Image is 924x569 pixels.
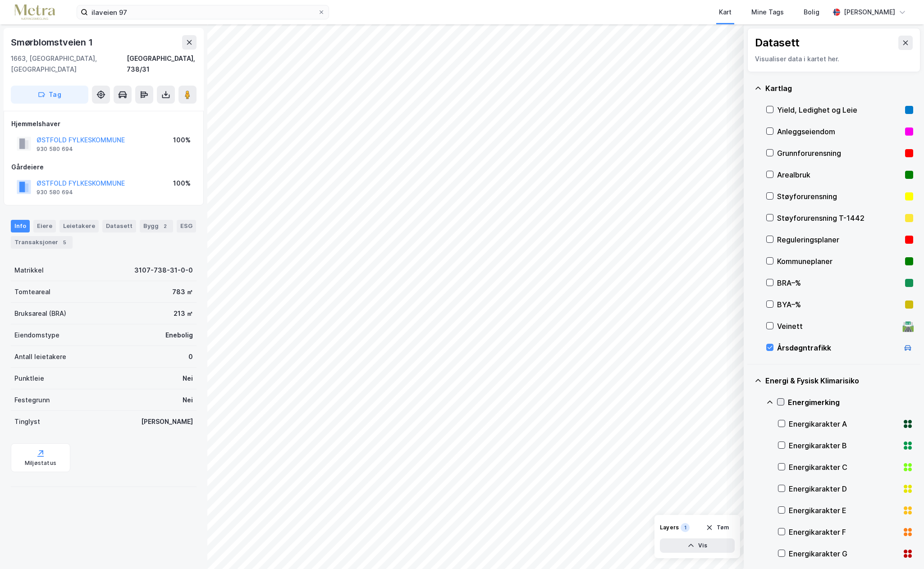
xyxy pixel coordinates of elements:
div: [GEOGRAPHIC_DATA], 738/31 [127,53,197,75]
div: 🛣️ [902,320,914,332]
div: Smørblomstveien 1 [11,35,95,50]
div: 100% [173,178,191,189]
div: Bruksareal (BRA) [14,308,66,319]
div: Datasett [755,36,800,50]
div: Leietakere [59,220,99,232]
div: Tinglyst [14,416,40,427]
div: Bolig [804,7,819,18]
div: 2 [160,222,169,231]
button: Vis [660,538,735,553]
button: Tøm [700,520,735,535]
div: Årsdøgntrafikk [777,342,899,353]
div: Kontrollprogram for chat [879,526,924,569]
div: BYA–% [777,299,901,310]
div: ESG [177,220,196,232]
div: Energikarakter E [789,505,899,516]
div: Antall leietakere [14,351,66,362]
div: Arealbruk [777,169,901,180]
div: Energikarakter B [789,440,899,451]
div: 5 [60,238,69,247]
div: Info [11,220,30,232]
div: 1663, [GEOGRAPHIC_DATA], [GEOGRAPHIC_DATA] [11,53,127,75]
div: Transaksjoner [11,236,73,249]
div: Nei [183,373,193,384]
div: 1 [681,523,690,532]
div: Energikarakter D [789,483,899,494]
div: Mine Tags [751,7,784,18]
div: Støyforurensning T-1442 [777,213,901,223]
div: 930 580 694 [37,189,73,196]
div: Energikarakter G [789,548,899,559]
div: [PERSON_NAME] [844,7,895,18]
div: Energi & Fysisk Klimarisiko [765,375,913,386]
div: [PERSON_NAME] [141,416,193,427]
div: Eiendomstype [14,330,59,341]
div: Matrikkel [14,265,44,276]
div: Energimerking [788,397,913,408]
div: Eiere [33,220,56,232]
img: metra-logo.256734c3b2bbffee19d4.png [14,5,55,20]
div: Punktleie [14,373,44,384]
div: 783 ㎡ [172,287,193,297]
div: Anleggseiendom [777,126,901,137]
div: Kart [719,7,732,18]
div: Gårdeiere [11,162,196,173]
div: Veinett [777,321,899,332]
div: Enebolig [165,330,193,341]
div: 0 [188,351,193,362]
div: Energikarakter C [789,462,899,473]
iframe: Chat Widget [879,526,924,569]
div: Energikarakter A [789,419,899,429]
div: Yield, Ledighet og Leie [777,105,901,115]
div: Visualiser data i kartet her. [755,54,913,64]
div: Bygg [140,220,173,232]
div: 930 580 694 [37,146,73,153]
div: 100% [173,135,191,146]
button: Tag [11,86,88,104]
div: Layers [660,524,679,531]
div: 3107-738-31-0-0 [134,265,193,276]
div: Festegrunn [14,395,50,405]
div: Grunnforurensning [777,148,901,159]
div: BRA–% [777,278,901,288]
div: Kartlag [765,83,913,94]
div: Kommuneplaner [777,256,901,267]
div: Miljøstatus [25,460,56,467]
div: Datasett [102,220,136,232]
div: Tomteareal [14,287,50,297]
div: Reguleringsplaner [777,234,901,245]
div: 213 ㎡ [174,308,193,319]
div: Støyforurensning [777,191,901,202]
div: Energikarakter F [789,527,899,537]
input: Søk på adresse, matrikkel, gårdeiere, leietakere eller personer [88,5,318,19]
div: Hjemmelshaver [11,118,196,129]
div: Nei [183,395,193,405]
